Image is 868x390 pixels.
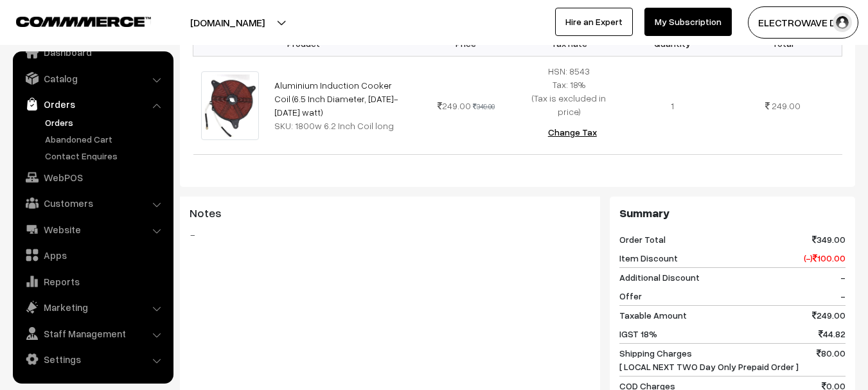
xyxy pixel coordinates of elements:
[671,100,674,111] span: 1
[16,166,169,189] a: WebPOS
[644,8,732,36] a: My Subscription
[16,191,169,215] a: Customers
[748,6,858,39] button: ELECTROWAVE DE…
[812,233,846,246] span: 349.00
[473,102,495,111] strike: 349.00
[817,346,846,373] span: 80.00
[812,308,846,322] span: 249.00
[619,346,799,373] span: Shipping Charges [ LOCAL NEXT TWO Day Only Prepaid Order ]
[274,119,407,132] div: SKU: 1800w 6.2 Inch Coil long
[16,17,151,26] img: COMMMERCE
[804,251,846,265] span: (-) 100.00
[16,67,169,90] a: Catalog
[840,289,846,303] span: -
[619,233,666,246] span: Order Total
[16,244,169,267] a: Apps
[833,13,852,32] img: user
[16,270,169,293] a: Reports
[16,348,169,371] a: Settings
[16,322,169,345] a: Staff Management
[16,218,169,241] a: Website
[619,308,687,322] span: Taxable Amount
[619,206,846,220] h3: Summary
[619,270,700,284] span: Additional Discount
[619,251,678,265] span: Item Discount
[145,6,310,39] button: [DOMAIN_NAME]
[16,93,169,116] a: Orders
[42,149,169,163] a: Contact Enquires
[438,100,471,111] span: 249.00
[42,116,169,129] a: Orders
[772,100,801,111] span: 249.00
[42,132,169,146] a: Abandoned Cart
[532,66,606,117] span: HSN: 8543 Tax: 18% (Tax is excluded in price)
[190,227,590,242] blockquote: -
[840,270,846,284] span: -
[16,296,169,319] a: Marketing
[16,13,128,28] a: COMMMERCE
[819,327,846,341] span: 44.82
[619,289,642,303] span: Offer
[555,8,633,36] a: Hire an Expert
[16,40,169,64] a: Dashboard
[274,80,398,118] a: Aluminium Induction Cooker Coil (6.5 Inch Diameter, [DATE]-[DATE] watt)
[538,118,607,146] button: Change Tax
[619,327,657,341] span: IGST 18%
[201,71,260,139] img: 41g88a0l4zL.jpg
[190,206,590,220] h3: Notes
